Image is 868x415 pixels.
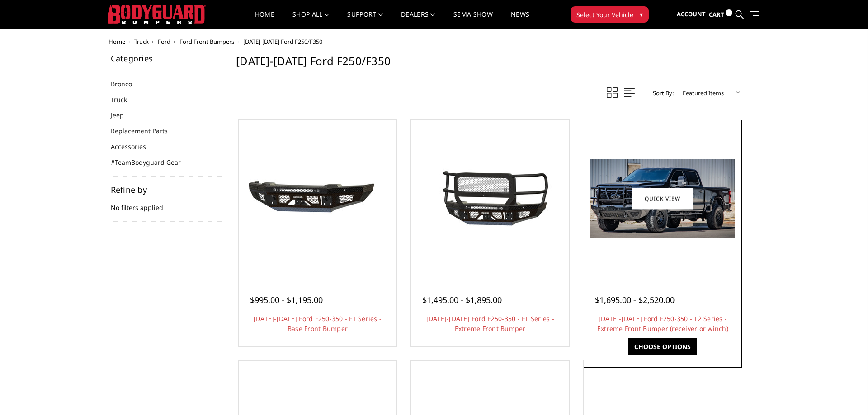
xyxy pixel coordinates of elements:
[245,165,390,233] img: 2023-2025 Ford F250-350 - FT Series - Base Front Bumper
[108,37,125,46] a: Home
[597,314,728,333] a: [DATE]-[DATE] Ford F250-350 - T2 Series - Extreme Front Bumper (receiver or winch)
[250,294,323,305] span: $995.00 - $1,195.00
[254,314,382,333] a: [DATE]-[DATE] Ford F250-350 - FT Series - Base Front Bumper
[590,159,735,238] img: 2023-2026 Ford F250-350 - T2 Series - Extreme Front Bumper (receiver or winch)
[709,2,732,27] a: Cart
[586,122,740,275] a: 2023-2026 Ford F250-350 - T2 Series - Extreme Front Bumper (receiver or winch) 2023-2026 Ford F25...
[576,10,633,19] span: Select Your Vehicle
[401,11,435,29] a: Dealers
[243,37,322,46] span: [DATE]-[DATE] Ford F250/F350
[823,372,868,415] iframe: Chat Widget
[677,10,706,18] span: Account
[111,186,223,194] h5: Refine by
[179,37,234,46] a: Ford Front Bumpers
[595,294,675,305] span: $1,695.00 - $2,520.00
[453,11,493,29] a: SEMA Show
[111,142,157,151] a: Accessories
[292,11,329,29] a: shop all
[648,86,674,100] label: Sort By:
[709,10,724,19] span: Cart
[111,54,223,62] h5: Categories
[111,158,192,167] a: #TeamBodyguard Gear
[241,122,395,275] a: 2023-2025 Ford F250-350 - FT Series - Base Front Bumper
[134,37,149,46] a: Truck
[677,2,706,27] a: Account
[640,9,643,19] span: ▾
[571,6,649,23] button: Select Your Vehicle
[632,188,693,209] a: Quick view
[111,95,138,104] a: Truck
[158,37,170,46] a: Ford
[108,5,206,24] img: BODYGUARD BUMPERS
[426,314,554,333] a: [DATE]-[DATE] Ford F250-350 - FT Series - Extreme Front Bumper
[413,122,567,275] a: 2023-2026 Ford F250-350 - FT Series - Extreme Front Bumper 2023-2026 Ford F250-350 - FT Series - ...
[111,79,143,89] a: Bronco
[422,294,502,305] span: $1,495.00 - $1,895.00
[511,11,529,29] a: News
[111,186,223,222] div: No filters applied
[628,338,697,355] a: Choose Options
[255,11,274,29] a: Home
[111,110,135,120] a: Jeep
[347,11,383,29] a: Support
[111,126,179,135] a: Replacement Parts
[236,54,744,75] h1: [DATE]-[DATE] Ford F250/F350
